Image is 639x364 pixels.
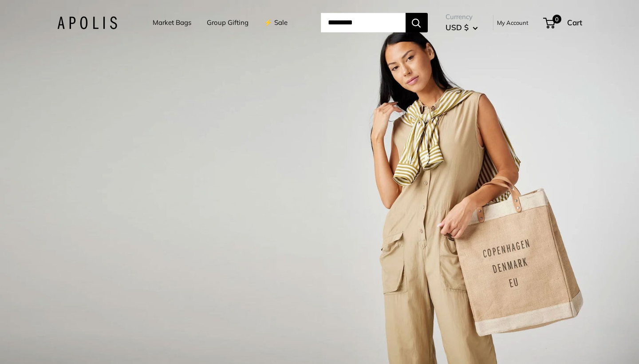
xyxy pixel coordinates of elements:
span: USD $ [446,23,469,32]
span: 0 [552,15,561,24]
span: Cart [567,18,582,27]
a: Group Gifting [207,16,248,29]
img: Apolis [57,16,117,29]
a: 0 Cart [544,16,582,30]
span: Currency [446,11,478,23]
a: Market Bags [153,16,191,29]
button: Search [406,13,428,32]
button: USD $ [446,20,478,35]
a: ⚡️ Sale [264,16,288,29]
a: My Account [497,17,529,28]
input: Search... [321,13,406,32]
